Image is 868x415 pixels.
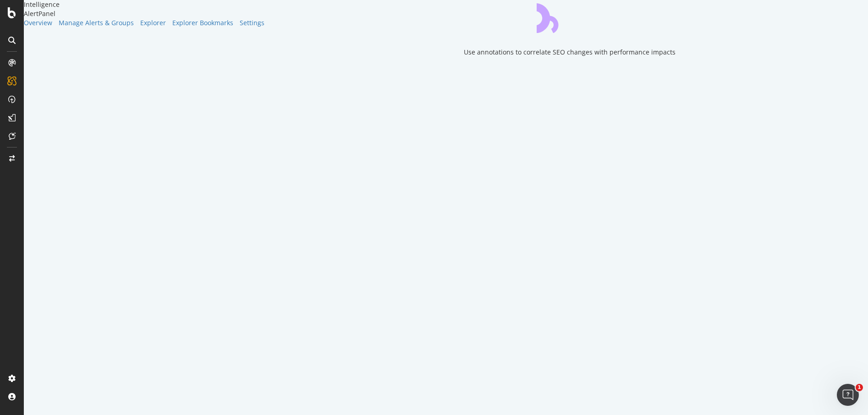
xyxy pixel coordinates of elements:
a: Overview [24,18,52,27]
iframe: Intercom live chat [837,384,859,406]
a: Explorer Bookmarks [172,18,233,27]
div: AlertPanel [24,9,271,18]
div: Use annotations to correlate SEO changes with performance impacts [464,48,676,57]
span: 1 [856,384,863,391]
a: Settings [240,18,264,27]
a: Explorer [140,18,166,27]
a: Manage Alerts & Groups [59,18,134,27]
